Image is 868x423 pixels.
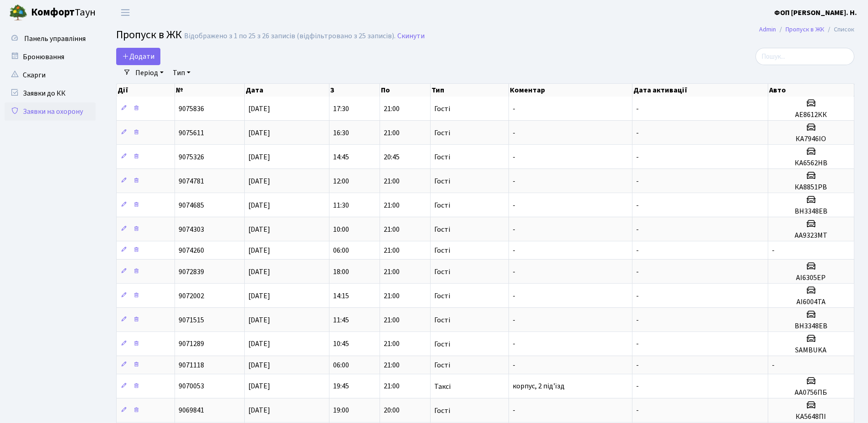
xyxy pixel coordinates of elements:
[5,84,96,102] a: Заявки до КК
[774,7,857,18] a: ФОП [PERSON_NAME]. Н.
[434,341,450,348] span: Гості
[434,202,450,209] span: Гості
[248,360,270,370] span: [DATE]
[333,315,349,325] span: 11:45
[184,32,395,41] div: Відображено з 1 по 25 з 26 записів (відфільтровано з 25 записів).
[384,104,400,114] span: 21:00
[513,245,515,255] span: -
[333,128,349,138] span: 16:30
[24,34,86,44] span: Панель управління
[636,224,639,234] span: -
[434,226,450,233] span: Гості
[333,382,349,392] span: 19:45
[179,104,204,114] span: 9075836
[116,27,182,43] span: Пропуск в ЖК
[384,339,400,349] span: 21:00
[434,247,450,254] span: Гості
[509,84,632,97] th: Коментар
[333,406,349,416] span: 19:00
[636,315,639,325] span: -
[636,128,639,138] span: -
[384,152,400,162] span: 20:45
[329,84,380,97] th: З
[248,339,270,349] span: [DATE]
[333,291,349,301] span: 14:15
[513,128,515,138] span: -
[513,291,515,301] span: -
[179,176,204,186] span: 9074781
[122,51,154,61] span: Додати
[772,388,850,397] h5: АА0756ПБ
[774,8,857,18] b: ФОП [PERSON_NAME]. Н.
[772,360,775,370] span: -
[179,360,204,370] span: 9071118
[636,245,639,255] span: -
[772,274,850,282] h5: АІ6305ЕР
[31,5,75,20] b: Комфорт
[179,245,204,255] span: 9074260
[114,5,137,20] button: Переключити навігацію
[772,346,850,355] h5: SAMBUKA
[31,5,96,20] span: Таун
[384,224,400,234] span: 21:00
[5,66,96,84] a: Скарги
[513,339,515,349] span: -
[632,84,768,97] th: Дата активації
[636,360,639,370] span: -
[179,152,204,162] span: 9075326
[248,245,270,255] span: [DATE]
[397,32,425,41] a: Скинути
[384,315,400,325] span: 21:00
[513,315,515,325] span: -
[179,128,204,138] span: 9075611
[636,152,639,162] span: -
[179,382,204,392] span: 9070053
[179,406,204,416] span: 9069841
[513,406,515,416] span: -
[384,360,400,370] span: 21:00
[248,224,270,234] span: [DATE]
[772,245,775,255] span: -
[772,231,850,240] h5: АА9323МТ
[179,339,204,349] span: 9071289
[824,25,854,35] li: Список
[434,268,450,275] span: Гості
[248,176,270,186] span: [DATE]
[772,159,850,168] h5: КА6562НВ
[513,176,515,186] span: -
[772,135,850,143] h5: КА7946ІО
[434,362,450,369] span: Гості
[434,383,451,390] span: Таксі
[116,48,160,65] a: Додати
[768,84,854,97] th: Авто
[513,104,515,114] span: -
[179,315,204,325] span: 9071515
[333,339,349,349] span: 10:45
[5,102,96,121] a: Заявки на охорону
[513,152,515,162] span: -
[5,48,96,66] a: Бронювання
[248,315,270,325] span: [DATE]
[434,105,450,112] span: Гості
[248,406,270,416] span: [DATE]
[786,25,824,34] a: Пропуск в ЖК
[248,267,270,277] span: [DATE]
[9,4,27,22] img: logo.png
[636,382,639,392] span: -
[380,84,431,97] th: По
[636,176,639,186] span: -
[759,25,776,34] a: Admin
[636,267,639,277] span: -
[434,153,450,161] span: Гості
[513,360,515,370] span: -
[179,291,204,301] span: 9072002
[248,104,270,114] span: [DATE]
[248,152,270,162] span: [DATE]
[333,267,349,277] span: 18:00
[636,200,639,210] span: -
[179,224,204,234] span: 9074303
[434,407,450,414] span: Гості
[248,128,270,138] span: [DATE]
[636,104,639,114] span: -
[636,339,639,349] span: -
